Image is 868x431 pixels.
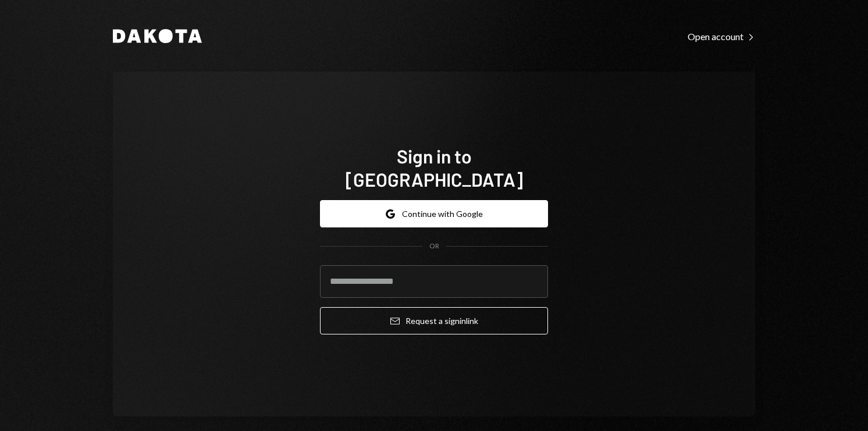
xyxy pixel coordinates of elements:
a: Open account [688,30,755,42]
h1: Sign in to [GEOGRAPHIC_DATA] [320,144,548,191]
div: Open account [688,31,755,42]
button: Request a signinlink [320,307,548,334]
button: Continue with Google [320,200,548,227]
div: OR [429,241,439,251]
